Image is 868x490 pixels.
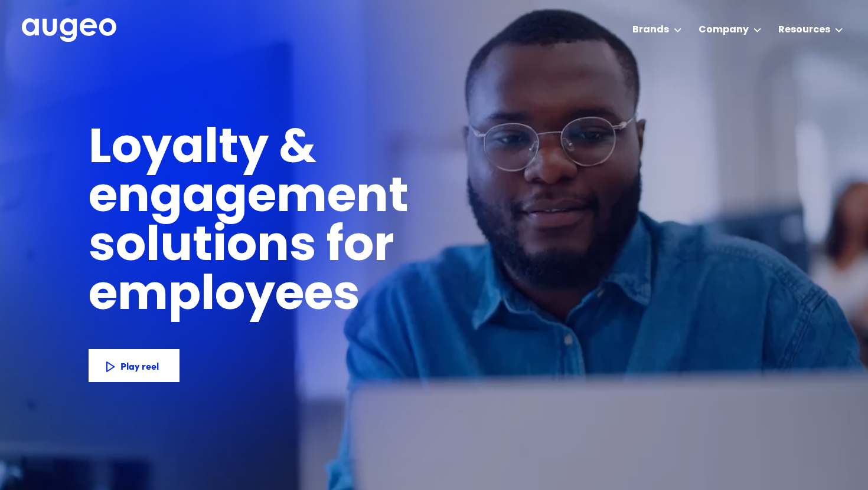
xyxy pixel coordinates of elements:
[699,23,749,37] div: Company
[22,18,116,43] a: home
[89,126,599,272] h1: Loyalty & engagement solutions for
[89,272,381,321] h1: employees
[632,23,669,37] div: Brands
[778,23,830,37] div: Resources
[89,349,180,382] a: Play reel
[22,18,116,42] img: Augeo's full logo in white.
